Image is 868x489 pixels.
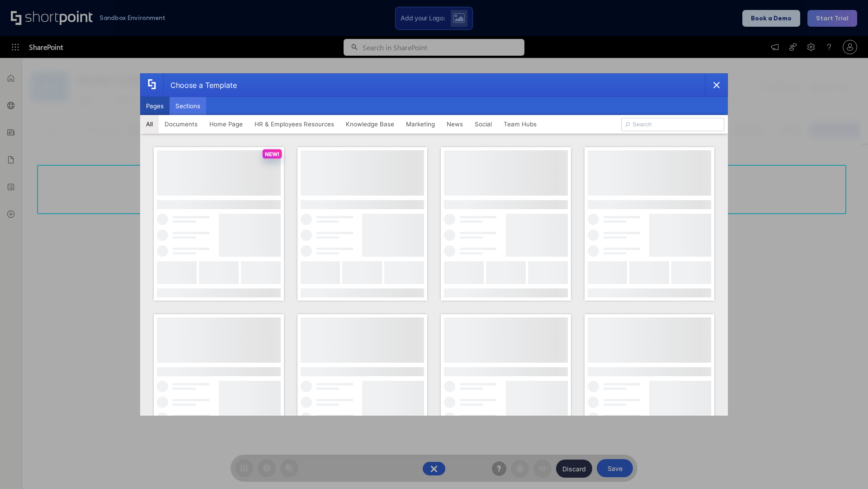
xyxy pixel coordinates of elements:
button: Social [469,115,498,133]
button: Marketing [400,115,441,133]
button: HR & Employees Resources [249,115,340,133]
button: Documents [159,115,203,133]
button: All [140,115,159,133]
div: Choose a Template [163,74,237,96]
p: NEW! [265,151,279,158]
button: Sections [170,97,206,115]
button: Knowledge Base [340,115,400,133]
button: Home Page [203,115,249,133]
input: Search [621,118,724,131]
button: Team Hubs [498,115,542,133]
iframe: Chat Widget [823,446,868,489]
div: template selector [140,73,728,416]
button: News [441,115,469,133]
button: Pages [140,97,170,115]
